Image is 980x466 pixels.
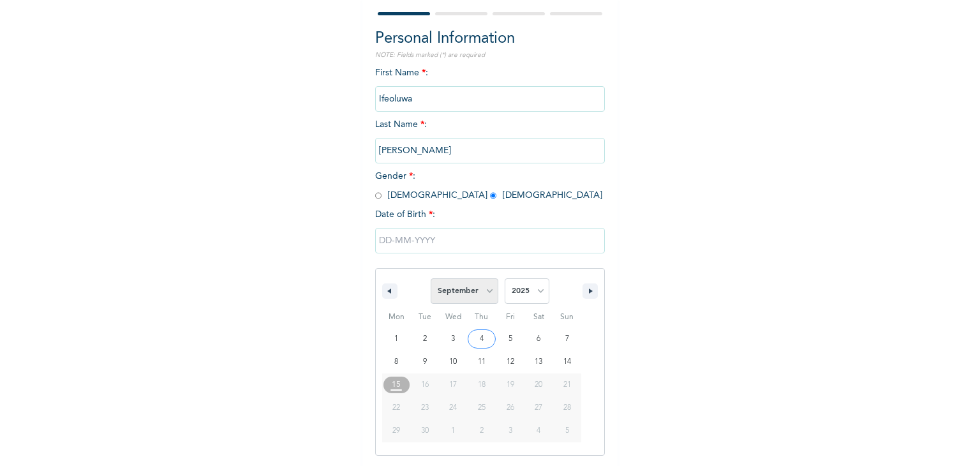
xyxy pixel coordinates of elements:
[411,396,440,419] button: 23
[524,396,553,419] button: 27
[496,307,524,327] span: Fri
[478,373,486,396] span: 18
[480,327,484,350] span: 4
[375,172,602,200] span: Gender : [DEMOGRAPHIC_DATA] [DEMOGRAPHIC_DATA]
[421,396,429,419] span: 23
[392,396,400,419] span: 22
[468,327,496,350] button: 4
[382,419,411,442] button: 29
[535,350,542,373] span: 13
[553,307,581,327] span: Sun
[411,373,440,396] button: 16
[449,373,457,396] span: 17
[565,327,569,350] span: 7
[375,120,605,155] span: Last Name :
[478,396,486,419] span: 25
[421,373,429,396] span: 16
[439,373,468,396] button: 17
[537,327,540,350] span: 6
[468,350,496,373] button: 11
[411,327,440,350] button: 2
[507,396,514,419] span: 26
[496,373,524,396] button: 19
[507,373,514,396] span: 19
[375,138,605,163] input: Enter your last name
[411,350,440,373] button: 9
[524,327,553,350] button: 6
[509,327,512,350] span: 5
[439,307,468,327] span: Wed
[524,350,553,373] button: 13
[375,68,605,103] span: First Name :
[392,373,401,396] span: 15
[524,307,553,327] span: Sat
[382,327,411,350] button: 1
[421,419,429,442] span: 30
[563,350,571,373] span: 14
[449,396,457,419] span: 24
[375,27,605,50] h2: Personal Information
[411,307,440,327] span: Tue
[563,373,571,396] span: 21
[382,373,411,396] button: 15
[392,419,400,442] span: 29
[375,228,605,253] input: DD-MM-YYYY
[496,350,524,373] button: 12
[382,396,411,419] button: 22
[524,373,553,396] button: 20
[439,327,468,350] button: 3
[394,327,398,350] span: 1
[468,373,496,396] button: 18
[411,419,440,442] button: 30
[451,327,455,350] span: 3
[375,50,605,60] p: NOTE: Fields marked (*) are required
[423,327,427,350] span: 2
[535,396,542,419] span: 27
[535,373,542,396] span: 20
[496,327,524,350] button: 5
[394,350,398,373] span: 8
[553,373,581,396] button: 21
[468,396,496,419] button: 25
[496,396,524,419] button: 26
[439,350,468,373] button: 10
[382,307,411,327] span: Mon
[563,396,571,419] span: 28
[553,396,581,419] button: 28
[423,350,427,373] span: 9
[468,307,496,327] span: Thu
[553,327,581,350] button: 7
[449,350,457,373] span: 10
[553,350,581,373] button: 14
[439,396,468,419] button: 24
[375,86,605,112] input: Enter your first name
[478,350,486,373] span: 11
[382,350,411,373] button: 8
[375,208,435,222] span: Date of Birth :
[507,350,514,373] span: 12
